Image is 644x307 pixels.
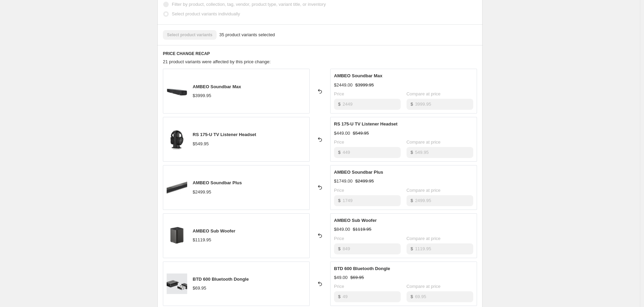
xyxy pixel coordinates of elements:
strike: $2499.95 [355,178,374,185]
h6: PRICE CHANGE RECAP [163,51,477,56]
span: $ [338,150,340,155]
img: eyJwYXRoIjoic29ub3ZhXC9hY2NvdW50c1wvMmZcLzQwMDExNjhcL3Byb2plY3RzXC8xMlwvYXNzZXRzXC9hMlwvMTMzMTdcL... [167,225,187,246]
span: Price [334,284,344,289]
strike: $69.95 [350,274,364,281]
div: $2449.00 [334,82,352,89]
span: Compare at price [407,284,441,289]
span: RS 175-U TV Listener Headset [193,132,256,137]
span: Price [334,91,344,96]
div: $449.00 [334,130,350,137]
strike: $1119.95 [353,226,371,233]
img: eyJwYXRoIjoic29ub3ZhXC9hY2NvdW50c1wvMmZcLzQwMDExNjhcL3Byb2plY3RzXC8xMlwvYXNzZXRzXC8wM1wvMTMzMzNcL... [167,177,187,198]
span: $ [411,102,413,107]
div: $849.00 [334,226,350,233]
span: 21 product variants were affected by this price change: [163,59,271,64]
div: $49.00 [334,274,348,281]
span: $ [411,198,413,203]
div: $2499.95 [193,189,211,196]
span: RS 175-U TV Listener Headset [334,121,398,126]
span: BTD 600 Bluetooth Dongle [334,266,390,271]
span: Compare at price [407,91,441,96]
span: Price [334,139,344,145]
span: AMBEO Soundbar Max [193,84,241,89]
span: Select product variants individually [172,11,240,16]
span: AMBEO Soundbar Plus [193,180,242,185]
img: BTD600_80x.jpg [167,273,187,294]
span: Price [334,188,344,193]
strike: $3999.95 [355,82,374,89]
span: $ [338,198,340,203]
span: Compare at price [407,236,441,241]
div: $3999.95 [193,92,211,99]
span: AMBEO Soundbar Max [334,73,383,78]
span: Compare at price [407,188,441,193]
div: $1749.00 [334,178,352,185]
span: Filter by product, collection, tag, vendor, product type, variant title, or inventory [172,2,326,7]
div: $1119.95 [193,237,211,243]
span: AMBEO Sub Woofer [193,228,235,233]
span: AMBEO Soundbar Plus [334,170,383,175]
img: RS_175_sq-01-sennheiser_1edfe88b-b444-4274-b124-2c98c21cfb09_80x.jpg [167,129,187,150]
div: $549.95 [193,141,209,147]
span: $ [411,150,413,155]
span: $ [411,246,413,251]
div: $69.95 [193,285,206,292]
span: AMBEO Sub Woofer [334,218,377,223]
span: $ [411,294,413,299]
span: 35 product variants selected [219,31,275,38]
span: $ [338,102,340,107]
span: Compare at price [407,139,441,145]
span: $ [338,294,340,299]
span: $ [338,246,340,251]
img: thumb_Sennheiser-AMBEO-Soundbar-Image-2_80x.jpg [167,81,187,102]
strike: $549.95 [353,130,369,137]
span: BTD 600 Bluetooth Dongle [193,277,249,282]
span: Price [334,236,344,241]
